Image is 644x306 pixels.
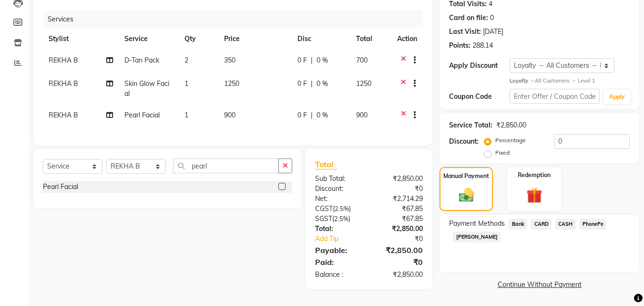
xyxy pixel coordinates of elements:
div: Last Visit: [449,27,481,37]
div: ₹67.85 [369,204,430,214]
span: | [311,79,313,89]
div: Pearl Facial [43,182,78,192]
div: Sub Total: [308,174,369,184]
div: ₹2,850.00 [369,224,430,234]
div: Apply Discount [449,61,509,71]
div: ₹2,714.29 [369,194,430,204]
div: 0 [490,13,494,23]
span: D-Tan Pack [124,56,159,64]
div: Points: [449,41,470,51]
span: 0 % [317,79,328,89]
span: Payment Methods [449,219,505,229]
span: 2 [184,56,188,64]
span: Pearl Facial [124,111,160,119]
div: [DATE] [483,27,503,37]
span: REKHA B [49,111,78,119]
div: Paid: [308,256,369,268]
th: Service [119,28,178,50]
span: | [311,110,313,120]
span: Total [315,159,337,169]
span: 900 [356,111,368,119]
th: Price [218,28,292,50]
th: Action [391,28,423,50]
span: 1250 [224,79,239,88]
div: ( ) [308,204,369,214]
th: Stylist [43,28,119,50]
div: Discount: [308,184,369,194]
span: CARD [531,219,552,230]
div: Service Total: [449,120,492,130]
div: Services [44,11,430,28]
span: Skin Glow Facial [124,79,169,98]
th: Qty [179,28,218,50]
span: SGST [315,214,332,223]
button: Apply [603,90,631,104]
th: Total [350,28,392,50]
span: 2.5% [334,215,348,222]
span: 2.5% [335,205,349,212]
div: Payable: [308,244,369,256]
img: _cash.svg [454,186,479,203]
div: Total: [308,224,369,234]
div: ₹2,850.00 [369,174,430,184]
div: ₹0 [369,184,430,194]
div: ₹0 [379,234,430,244]
span: [PERSON_NAME] [453,232,501,243]
label: Redemption [518,171,551,179]
span: 0 F [297,55,307,65]
label: Fixed [495,148,510,157]
img: _gift.svg [521,185,547,205]
th: Disc [292,28,350,50]
div: Discount: [449,137,479,147]
span: | [311,55,313,65]
span: 700 [356,56,368,64]
input: Search or Scan [173,158,279,173]
strong: Loyalty → [510,77,535,84]
div: 288.14 [472,41,493,51]
div: ₹2,850.00 [369,270,430,280]
a: Add Tip [308,234,379,244]
span: 900 [224,111,235,119]
span: CGST [315,204,333,213]
span: 0 % [317,55,328,65]
span: 1250 [356,79,371,88]
div: ₹0 [369,256,430,268]
span: 0 % [317,110,328,120]
span: CASH [555,219,576,230]
label: Manual Payment [443,172,489,180]
span: 0 F [297,79,307,89]
span: 350 [224,56,235,64]
span: REKHA B [49,56,78,64]
div: ₹2,850.00 [496,120,526,130]
div: ₹2,850.00 [369,244,430,256]
a: Continue Without Payment [441,280,637,290]
div: ₹67.85 [369,214,430,224]
div: Net: [308,194,369,204]
span: REKHA B [49,79,78,88]
span: Bank [509,219,527,230]
div: Card on file: [449,13,488,23]
div: Coupon Code [449,92,509,102]
input: Enter Offer / Coupon Code [510,89,600,104]
div: All Customers → Level 1 [510,77,630,85]
div: Balance : [308,270,369,280]
span: PhonePe [580,219,607,230]
span: 0 F [297,110,307,120]
label: Percentage [495,136,526,145]
div: ( ) [308,214,369,224]
span: 1 [184,79,188,88]
span: 1 [184,111,188,119]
